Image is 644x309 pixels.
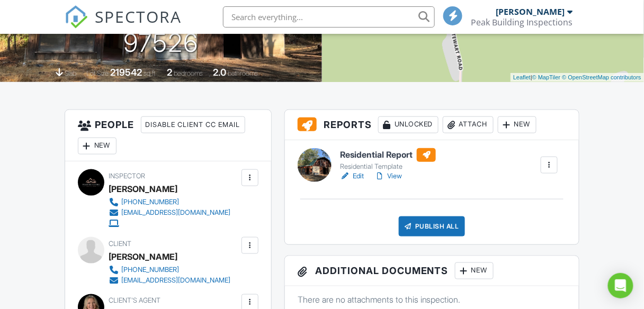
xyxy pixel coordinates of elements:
div: Attach [443,116,494,133]
div: [EMAIL_ADDRESS][DOMAIN_NAME] [122,276,231,285]
span: slab [65,69,76,77]
span: Client [109,240,132,248]
a: SPECTORA [65,14,182,37]
div: | [511,73,644,82]
a: [PHONE_NUMBER] [109,265,231,275]
div: 2 [167,67,172,78]
a: View [374,171,402,181]
div: 2.0 [213,67,226,78]
h6: Residential Report [340,148,436,162]
p: There are no attachments to this inspection. [298,294,566,306]
a: © MapTiler [532,74,561,80]
img: The Best Home Inspection Software - Spectora [65,5,88,29]
div: [PHONE_NUMBER] [122,266,180,274]
div: New [455,262,494,279]
div: Disable Client CC Email [141,116,245,133]
div: Publish All [399,216,465,237]
span: sq.ft. [144,69,157,77]
a: Leaflet [513,74,531,80]
span: Inspector [109,172,146,180]
div: [PHONE_NUMBER] [122,198,180,206]
div: New [78,138,117,154]
div: Residential Template [340,162,436,171]
div: [EMAIL_ADDRESS][DOMAIN_NAME] [122,208,231,217]
span: Client's Agent [109,297,161,305]
div: Peak Building Inspections [471,17,573,28]
div: Unlocked [378,116,439,133]
div: Open Intercom Messenger [608,273,633,298]
div: [PERSON_NAME] [109,249,178,265]
h3: Reports [285,110,579,140]
a: [EMAIL_ADDRESS][DOMAIN_NAME] [109,207,231,218]
input: Search everything... [223,6,435,28]
span: bedrooms [174,69,203,77]
div: [PERSON_NAME] [496,6,565,17]
div: 219542 [110,67,142,78]
span: Lot Size [86,69,109,77]
a: [EMAIL_ADDRESS][DOMAIN_NAME] [109,275,231,286]
div: [PERSON_NAME] [109,181,178,197]
h3: People [65,110,271,161]
span: SPECTORA [95,5,182,28]
a: Residential Report Residential Template [340,148,436,171]
h3: Additional Documents [285,256,579,286]
div: New [498,116,536,133]
a: © OpenStreetMap contributors [562,74,641,80]
a: Edit [340,171,364,181]
a: [PHONE_NUMBER] [109,197,231,207]
span: bathrooms [228,69,258,77]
